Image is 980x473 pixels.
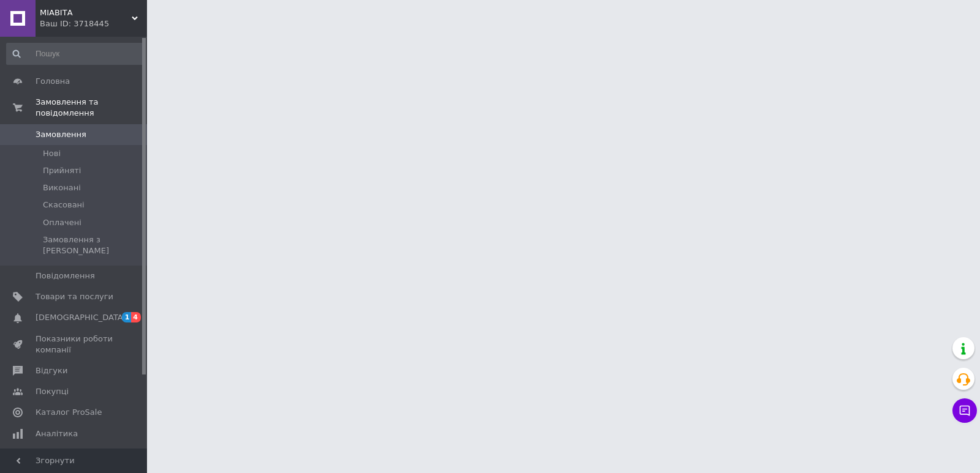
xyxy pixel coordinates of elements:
div: Ваш ID: 3718445 [40,18,147,29]
span: Замовлення з [PERSON_NAME] [43,234,143,256]
span: Замовлення та повідомлення [36,97,147,119]
span: Покупці [36,386,69,397]
span: Оплачені [43,217,81,228]
span: Відгуки [36,365,67,376]
span: Прийняті [43,165,81,176]
span: Скасовані [43,199,85,210]
span: Замовлення [36,129,86,140]
span: Нові [43,148,61,159]
span: Показники роботи компанії [36,333,113,356]
button: Чат з покупцем [952,398,977,423]
span: 4 [131,312,141,322]
span: Повідомлення [36,270,95,281]
span: МІАВІТА [40,7,132,18]
span: [DEMOGRAPHIC_DATA] [36,312,126,323]
span: 1 [122,312,132,322]
span: Виконані [43,182,81,193]
span: Аналітика [36,428,78,439]
input: Пошук [6,43,145,65]
span: Головна [36,76,70,87]
span: Товари та послуги [36,291,113,302]
span: Каталог ProSale [36,407,102,418]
